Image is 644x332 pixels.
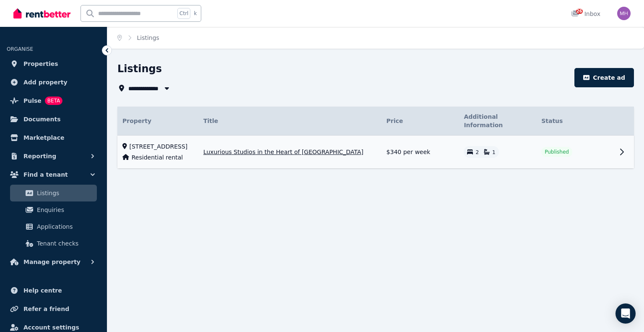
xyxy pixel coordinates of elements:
[37,188,93,198] span: Listings
[203,117,218,125] span: Title
[37,222,93,232] span: Applications
[194,10,197,17] span: k
[117,62,162,76] h1: Listings
[7,301,100,317] a: Refer a friend
[7,129,100,146] a: Marketplace
[130,142,188,151] span: [STREET_ADDRESS]
[37,238,93,248] span: Tenant checks
[382,136,459,169] td: $340 per week
[23,151,56,161] span: Reporting
[459,107,536,136] th: Additional Information
[37,205,93,215] span: Enquiries
[10,201,97,218] a: Enquiries
[23,114,61,124] span: Documents
[7,92,100,109] a: PulseBETA
[7,282,100,299] a: Help centre
[7,55,100,72] a: Properties
[23,170,68,180] span: Find a tenant
[45,97,62,105] span: BETA
[10,218,97,235] a: Applications
[571,10,600,18] div: Inbox
[545,149,569,155] span: Published
[13,7,70,20] img: RentBetter
[10,185,97,201] a: Listings
[7,74,100,91] a: Add property
[7,111,100,128] a: Documents
[107,27,169,49] nav: Breadcrumb
[536,107,614,136] th: Status
[137,34,159,41] a: Listings
[475,149,479,155] span: 2
[203,148,364,156] span: Luxurious Studios in the Heart of [GEOGRAPHIC_DATA]
[23,304,69,314] span: Refer a friend
[7,46,33,52] span: ORGANISE
[23,133,64,143] span: Marketplace
[7,254,100,270] button: Manage property
[23,59,58,69] span: Properties
[177,8,190,19] span: Ctrl
[10,235,97,252] a: Tenant checks
[23,285,62,295] span: Help centre
[574,68,634,87] button: Create ad
[617,7,631,20] img: michael hijazi
[7,148,100,165] button: Reporting
[117,107,198,136] th: Property
[117,136,634,169] tr: [STREET_ADDRESS]Residential rentalLuxurious Studios in the Heart of [GEOGRAPHIC_DATA]$340 per wee...
[492,149,496,155] span: 1
[382,107,459,136] th: Price
[23,96,42,106] span: Pulse
[615,303,636,324] div: Open Intercom Messenger
[23,257,80,267] span: Manage property
[23,77,68,87] span: Add property
[576,9,583,14] span: 26
[7,166,100,183] button: Find a tenant
[132,153,183,162] span: Residential rental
